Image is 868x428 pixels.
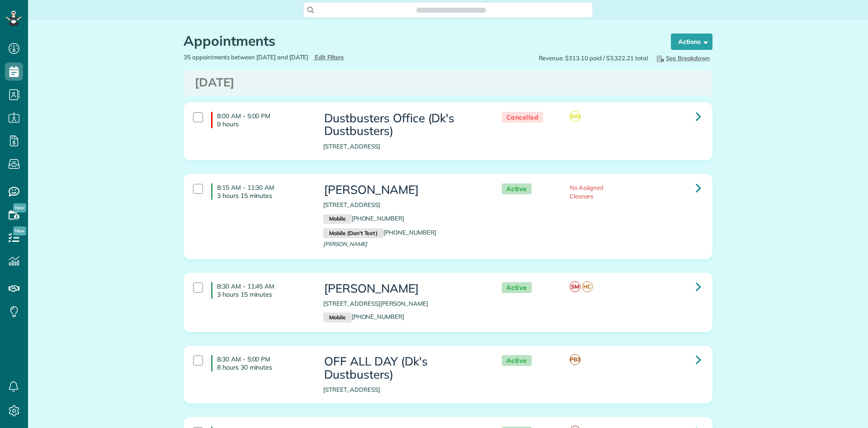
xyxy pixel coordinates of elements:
[502,282,532,293] span: Active
[570,354,580,365] span: PB3
[425,5,476,14] span: Search ZenMaid…
[195,76,701,89] h3: [DATE]
[323,214,351,224] small: Mobile
[323,215,404,222] a: Mobile[PHONE_NUMBER]
[177,53,448,62] div: 35 appointments between [DATE] and [DATE]
[582,281,593,292] span: HC
[502,355,532,366] span: Active
[323,201,483,209] p: [STREET_ADDRESS]
[211,282,310,298] h4: 8:30 AM - 11:45 AM
[671,34,712,50] button: Actions
[652,53,712,63] button: See Breakdown
[502,112,543,123] span: Cancelled
[570,111,580,122] span: SH1
[323,183,483,197] h3: [PERSON_NAME]
[323,385,483,394] p: [STREET_ADDRESS]
[323,112,483,138] h3: Dustbusters Office (Dk's Dustbusters)
[217,192,310,200] p: 3 hours 15 minutes
[323,313,351,322] small: Mobile
[313,53,344,61] a: Edit Filters
[323,228,383,238] small: Mobile (Don't Text)
[323,229,436,236] a: Mobile (Don't Text)[PHONE_NUMBER]
[570,184,604,200] span: No Assigned Cleaners
[323,355,483,381] h3: OFF ALL DAY (Dk's Dustbusters)
[211,183,310,200] h4: 8:15 AM - 11:30 AM
[323,282,483,295] h3: [PERSON_NAME]
[570,281,580,292] span: SM
[323,299,483,308] p: [STREET_ADDRESS][PERSON_NAME]
[217,120,310,128] p: 9 hours
[217,290,310,298] p: 3 hours 15 minutes
[13,226,26,236] span: New
[502,183,532,195] span: Active
[13,203,26,212] span: New
[315,53,344,61] span: Edit Filters
[184,34,654,48] h1: Appointments
[211,112,310,128] h4: 8:00 AM - 5:00 PM
[539,54,648,63] span: Revenue: $313.10 paid / $3,322.21 total
[211,355,310,371] h4: 8:30 AM - 5:00 PM
[323,313,404,320] a: Mobile[PHONE_NUMBER]
[323,142,483,151] p: [STREET_ADDRESS]
[217,363,310,371] p: 8 hours 30 minutes
[323,240,367,247] span: [PERSON_NAME]
[655,54,710,62] span: See Breakdown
